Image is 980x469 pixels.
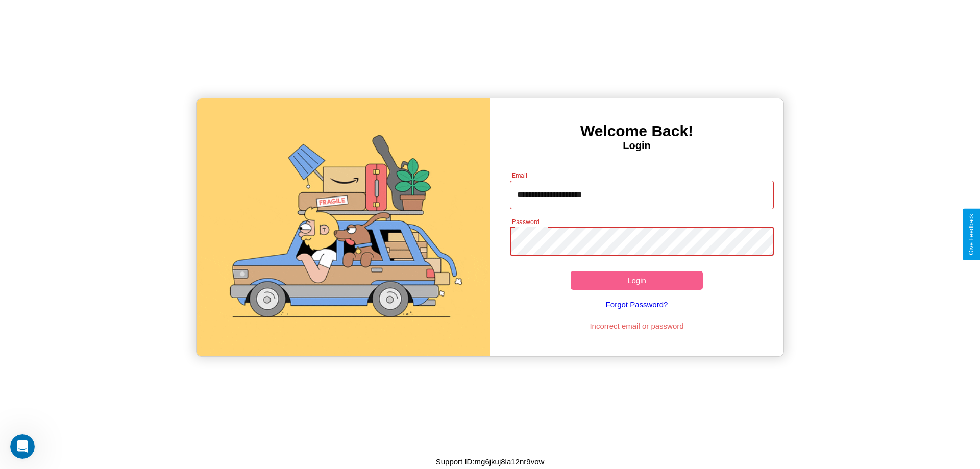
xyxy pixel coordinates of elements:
div: Give Feedback [968,214,975,255]
p: Support ID: mg6jkuj8la12nr9vow [436,455,545,468]
h3: Welcome Back! [490,122,783,140]
p: Incorrect email or password [505,319,769,333]
h4: Login [490,140,783,152]
iframe: Intercom live chat [10,434,35,459]
label: Password [512,217,539,226]
img: gif [197,98,490,356]
label: Email [512,171,528,180]
button: Login [571,271,703,290]
a: Forgot Password? [505,290,769,319]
